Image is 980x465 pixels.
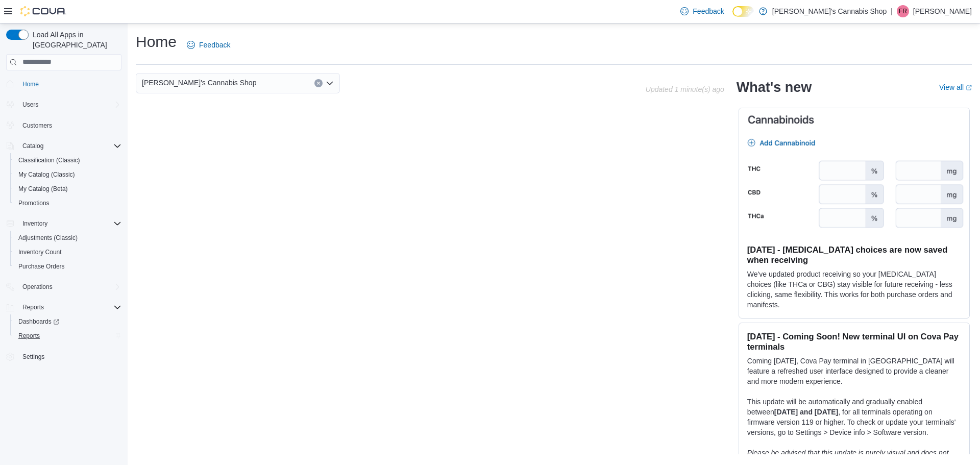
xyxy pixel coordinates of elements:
span: My Catalog (Classic) [14,168,121,181]
span: FR [899,5,907,17]
span: [PERSON_NAME]'s Cannabis Shop [142,77,256,89]
span: Inventory Count [18,248,62,256]
h3: [DATE] - [MEDICAL_DATA] choices are now saved when receiving [747,244,961,265]
span: My Catalog (Classic) [18,170,75,179]
button: My Catalog (Classic) [10,167,126,182]
span: Users [18,99,121,111]
p: Coming [DATE], Cova Pay terminal in [GEOGRAPHIC_DATA] will feature a refreshed user interface des... [747,356,961,386]
span: Inventory Count [14,246,121,258]
span: Inventory [18,217,121,230]
h3: [DATE] - Coming Soon! New terminal UI on Cova Pay terminals [747,331,961,352]
a: Classification (Classic) [14,154,84,166]
h1: Home [136,32,177,52]
span: Reports [22,303,44,311]
button: Inventory [2,216,126,231]
button: Promotions [10,196,126,210]
button: Operations [2,280,126,294]
p: | [891,5,893,17]
span: Promotions [18,199,50,207]
span: Promotions [14,197,121,209]
a: Dashboards [10,314,126,329]
a: Promotions [14,197,54,209]
a: Feedback [676,1,728,21]
button: Inventory Count [10,245,126,259]
span: Home [22,80,39,88]
span: Classification (Classic) [18,156,80,164]
svg: External link [966,85,972,91]
button: Classification (Classic) [10,153,126,167]
button: Reports [10,329,126,343]
span: Operations [18,281,121,293]
button: Adjustments (Classic) [10,231,126,245]
span: Users [22,101,38,109]
input: Dark Mode [732,6,754,17]
nav: Complex example [6,72,121,391]
span: Load All Apps in [GEOGRAPHIC_DATA] [29,30,121,50]
span: Classification (Classic) [14,154,121,166]
span: Customers [18,119,121,132]
span: Settings [18,350,121,363]
button: Users [2,97,126,112]
span: My Catalog (Beta) [14,183,121,195]
p: This update will be automatically and gradually enabled between , for all terminals operating on ... [747,397,961,437]
span: Reports [18,332,40,340]
button: Users [18,99,42,111]
a: Purchase Orders [14,260,69,273]
p: Updated 1 minute(s) ago [646,85,724,93]
h2: What's new [737,79,812,95]
button: Reports [18,301,48,313]
span: Feedback [693,6,724,16]
span: Purchase Orders [14,260,121,273]
a: My Catalog (Beta) [14,183,72,195]
button: Clear input [314,79,323,87]
a: Home [18,78,43,90]
button: Inventory [18,217,52,230]
button: Purchase Orders [10,259,126,274]
strong: [DATE] and [DATE] [774,408,838,416]
span: Reports [18,301,121,313]
span: Dark Mode [732,17,733,17]
button: Open list of options [326,79,334,87]
p: [PERSON_NAME]'s Cannabis Shop [772,5,887,17]
p: [PERSON_NAME] [913,5,972,17]
button: Operations [18,281,57,293]
span: Reports [14,330,121,342]
span: Customers [22,121,52,130]
a: Reports [14,330,44,342]
a: Dashboards [14,315,63,328]
span: Adjustments (Classic) [18,234,78,242]
button: Catalog [18,140,47,152]
span: Feedback [199,40,230,50]
p: We've updated product receiving so your [MEDICAL_DATA] choices (like THCa or CBG) stay visible fo... [747,269,961,310]
span: My Catalog (Beta) [18,185,68,193]
button: Catalog [2,139,126,153]
button: My Catalog (Beta) [10,182,126,196]
span: Catalog [18,140,121,152]
span: Dashboards [18,317,59,326]
a: Feedback [183,35,234,55]
span: Adjustments (Classic) [14,232,121,244]
button: Reports [2,300,126,314]
a: View allExternal link [939,83,972,91]
a: Adjustments (Classic) [14,232,82,244]
span: Catalog [22,142,43,150]
span: Operations [22,283,53,291]
a: Settings [18,351,48,363]
a: Customers [18,119,56,132]
span: Home [18,78,121,90]
button: Customers [2,118,126,133]
span: Settings [22,353,44,361]
a: My Catalog (Classic) [14,168,79,181]
button: Settings [2,349,126,364]
div: Felicia Roy [897,5,909,17]
span: Purchase Orders [18,262,65,271]
span: Dashboards [14,315,121,328]
span: Inventory [22,219,47,228]
button: Home [2,77,126,91]
img: Cova [20,6,66,16]
a: Inventory Count [14,246,66,258]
